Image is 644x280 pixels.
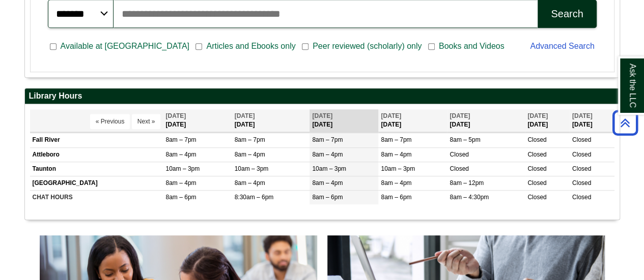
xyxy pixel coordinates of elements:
th: [DATE] [310,109,378,132]
span: Peer reviewed (scholarly) only [309,40,426,52]
span: 8am – 4pm [381,179,411,186]
button: « Previous [90,114,130,129]
span: Closed [527,136,546,143]
span: 8am – 7pm [381,136,411,143]
input: Books and Videos [428,42,435,51]
td: Taunton [30,162,163,176]
th: [DATE] [525,109,570,132]
span: [DATE] [312,112,332,119]
span: [DATE] [381,112,401,119]
span: [DATE] [527,112,548,119]
span: 8am – 6pm [312,194,343,201]
input: Articles and Ebooks only [195,42,202,51]
td: Fall River [30,133,163,147]
span: 8am – 4pm [235,151,265,158]
th: [DATE] [570,109,614,132]
th: [DATE] [378,109,447,132]
button: Next » [132,114,161,129]
td: [GEOGRAPHIC_DATA] [30,176,163,190]
span: 10am – 3pm [381,165,415,172]
span: Closed [527,165,546,172]
span: 8am – 4pm [235,179,265,186]
span: [DATE] [450,112,470,119]
span: 8am – 4pm [165,179,196,186]
span: 10am – 3pm [165,165,200,172]
span: 8am – 4pm [312,179,343,186]
span: Closed [572,194,591,201]
span: Closed [450,165,468,172]
a: Advanced Search [530,42,594,50]
span: 8am – 7pm [235,136,265,143]
input: Available at [GEOGRAPHIC_DATA] [50,42,57,51]
span: 8am – 5pm [450,136,480,143]
span: Closed [527,194,546,201]
span: 8am – 7pm [165,136,196,143]
th: [DATE] [447,109,525,132]
span: [DATE] [235,112,255,119]
span: 8am – 6pm [381,194,411,201]
span: Articles and Ebooks only [202,40,299,52]
input: Peer reviewed (scholarly) only [302,42,309,51]
span: Closed [572,165,591,172]
span: [DATE] [572,112,593,119]
span: 8am – 7pm [312,136,343,143]
span: Books and Videos [435,40,509,52]
span: 8am – 6pm [165,194,196,201]
span: 8am – 12pm [450,179,484,186]
span: 10am – 3pm [312,165,346,172]
span: Available at [GEOGRAPHIC_DATA] [57,40,193,52]
span: 8am – 4pm [381,151,411,158]
span: Closed [572,179,591,186]
span: 10am – 3pm [235,165,269,172]
span: Closed [450,151,468,158]
span: 8am – 4:30pm [450,194,489,201]
th: [DATE] [232,109,310,132]
span: Closed [572,136,591,143]
span: 8:30am – 6pm [235,194,274,201]
div: Search [551,8,583,20]
span: Closed [572,151,591,158]
span: [DATE] [165,112,186,119]
a: Back to Top [609,116,641,130]
span: Closed [527,151,546,158]
span: 8am – 4pm [312,151,343,158]
th: [DATE] [163,109,232,132]
td: Attleboro [30,147,163,162]
h2: Library Hours [25,88,620,104]
span: Closed [527,179,546,186]
span: 8am – 4pm [165,151,196,158]
td: CHAT HOURS [30,191,163,205]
